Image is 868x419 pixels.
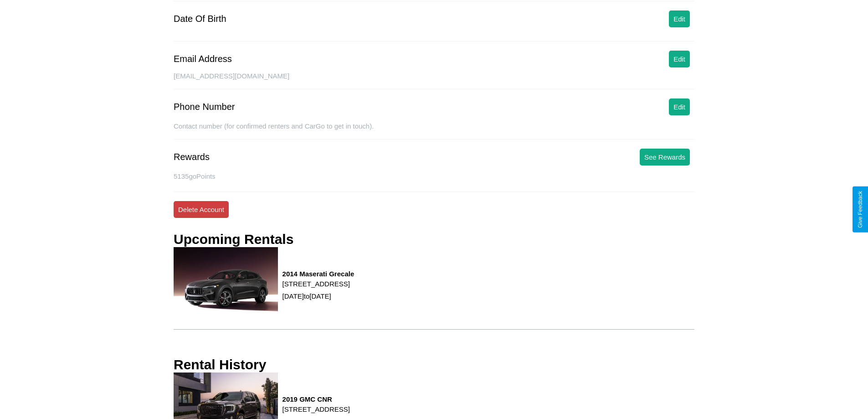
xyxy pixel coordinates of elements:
button: Edit [669,51,690,67]
p: [STREET_ADDRESS] [282,278,354,290]
button: See Rewards [640,149,690,166]
h3: 2019 GMC CNR [282,395,350,403]
div: Give Feedback [857,191,863,228]
h3: 2014 Maserati Grecale [282,270,354,278]
div: [EMAIL_ADDRESS][DOMAIN_NAME] [174,72,694,89]
p: 5135 goPoints [174,170,694,182]
p: [DATE] to [DATE] [282,290,354,302]
h3: Upcoming Rentals [174,232,293,247]
div: Date Of Birth [174,14,226,24]
div: Rewards [174,152,210,162]
button: Delete Account [174,201,229,218]
div: Email Address [174,54,232,64]
button: Edit [669,10,690,27]
div: Contact number (for confirmed renters and CarGo to get in touch). [174,122,694,140]
h3: Rental History [174,357,266,372]
p: [STREET_ADDRESS] [282,403,350,415]
img: rental [174,247,278,325]
div: Phone Number [174,102,235,112]
button: Edit [669,98,690,115]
